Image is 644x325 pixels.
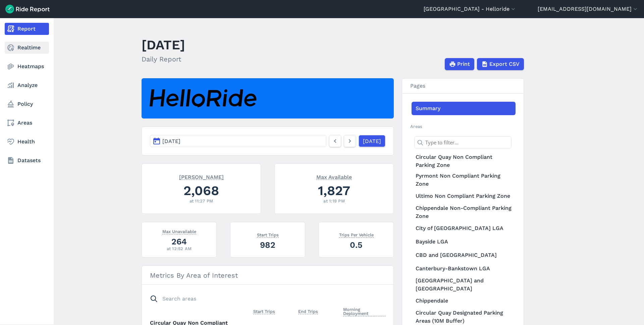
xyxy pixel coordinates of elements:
[412,248,516,262] a: CBD and [GEOGRAPHIC_DATA]
[150,245,208,252] div: at 12:52 AM
[412,235,516,248] a: Bayside LGA
[162,138,180,144] span: [DATE]
[457,60,470,68] span: Print
[412,171,516,189] a: Pyrmont Non Compliant Parking Zone
[142,54,185,64] h2: Daily Report
[5,42,49,54] a: Realtime
[343,306,385,316] span: Morning Deployment
[146,293,381,305] input: Search areas
[150,236,208,247] div: 264
[283,181,385,200] div: 1,827
[142,266,393,285] h3: Metrics By Area of Interest
[150,89,257,108] img: HelloRide
[402,79,524,94] h3: Pages
[5,154,49,167] a: Datasets
[412,189,516,203] a: Ultimo Non Compliant Parking Zone
[253,308,275,314] span: Start Trips
[412,102,516,115] a: Summary
[298,308,318,314] span: End Trips
[477,58,524,70] button: Export CSV
[5,60,49,73] a: Heatmaps
[339,231,374,238] span: Trips Per Vehicle
[412,294,516,308] a: Chippendale
[412,152,516,171] a: Circular Quay Non Compliant Parking Zone
[412,203,516,222] a: Chippendale Non-Compliant Parking Zone
[412,262,516,275] a: Canterbury-Bankstown LGA
[238,239,297,251] div: 982
[359,135,385,147] a: [DATE]
[327,239,385,251] div: 0.5
[257,231,279,238] span: Start Trips
[414,136,512,148] input: Type to filter...
[5,79,49,91] a: Analyze
[489,60,520,68] span: Export CSV
[142,36,185,54] h1: [DATE]
[424,5,517,13] button: [GEOGRAPHIC_DATA] - Helloride
[412,222,516,235] a: City of [GEOGRAPHIC_DATA] LGA
[343,306,385,318] button: Morning Deployment
[5,23,49,35] a: Report
[179,173,224,180] span: [PERSON_NAME]
[150,181,253,200] div: 2,068
[538,5,639,13] button: [EMAIL_ADDRESS][DOMAIN_NAME]
[412,275,516,294] a: [GEOGRAPHIC_DATA] and [GEOGRAPHIC_DATA]
[253,308,275,316] button: Start Trips
[445,58,474,70] button: Print
[150,198,253,204] div: at 11:27 PM
[162,228,196,234] span: Max Unavailable
[150,135,326,147] button: [DATE]
[316,173,352,180] span: Max Available
[5,117,49,129] a: Areas
[5,5,50,13] img: Ride Report
[5,98,49,110] a: Policy
[298,308,318,316] button: End Trips
[283,198,385,204] div: at 1:19 PM
[410,123,516,130] h2: Areas
[5,136,49,148] a: Health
